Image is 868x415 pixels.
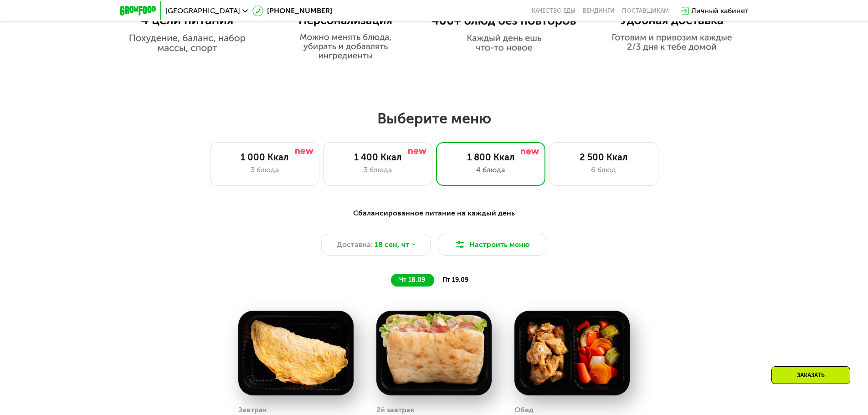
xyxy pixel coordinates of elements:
div: 1 000 Ккал [220,152,310,163]
span: Доставка: [337,239,373,250]
div: 3 блюда [333,164,423,175]
h2: Выберите меню [29,109,839,128]
div: 1 800 Ккал [446,152,536,163]
div: 3 блюда [220,164,310,175]
div: 6 блюд [559,164,649,175]
span: чт 18.09 [399,276,425,284]
div: 2 500 Ккал [559,152,649,163]
div: 4 блюда [446,164,536,175]
a: Качество еды [532,7,575,15]
a: [PHONE_NUMBER] [252,5,332,16]
span: пт 19.09 [442,276,468,284]
span: 18 сен, чт [375,239,409,250]
span: [GEOGRAPHIC_DATA] [165,7,240,15]
a: Вендинги [583,7,615,15]
button: Настроить меню [438,234,547,256]
div: поставщикам [622,7,669,15]
div: Личный кабинет [691,5,749,16]
div: Сбалансированное питание на каждый день [164,208,704,219]
div: 1 400 Ккал [333,152,423,163]
div: Заказать [771,366,850,384]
